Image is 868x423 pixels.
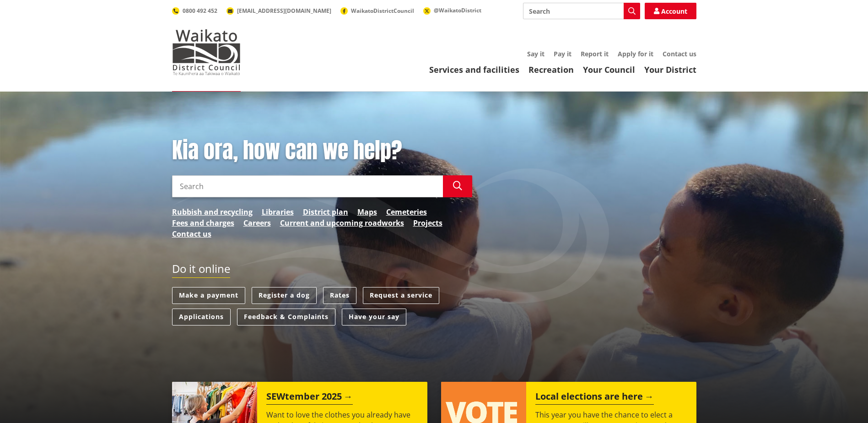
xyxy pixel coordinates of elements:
[423,6,481,14] a: @WaikatoDistrict
[527,49,545,58] a: Say it
[386,206,427,217] a: Cemeteries
[523,3,640,19] input: Search input
[172,217,234,228] a: Fees and charges
[226,7,331,15] a: [EMAIL_ADDRESS][DOMAIN_NAME]
[434,6,481,14] span: @WaikatoDistrict
[172,29,241,75] img: Waikato District Council - Te Kaunihera aa Takiwaa o Waikato
[252,287,317,304] a: Register a dog
[172,137,472,164] h1: Kia ora, how can we help?
[237,309,335,325] a: Feedback & Complaints
[172,7,217,15] a: 0800 492 452
[357,206,377,217] a: Maps
[172,262,230,278] h2: Do it online
[618,49,653,58] a: Apply for it
[583,64,635,75] a: Your Council
[172,206,253,217] a: Rubbish and recycling
[323,287,356,304] a: Rates
[644,64,696,75] a: Your District
[237,7,331,15] span: [EMAIL_ADDRESS][DOMAIN_NAME]
[645,3,696,19] a: Account
[554,49,571,58] a: Pay it
[351,7,414,15] span: WaikatoDistrictCouncil
[581,49,609,58] a: Report it
[172,287,245,304] a: Make a payment
[363,287,439,304] a: Request a service
[243,217,271,228] a: Careers
[266,391,353,405] h2: SEWtember 2025
[528,64,574,75] a: Recreation
[172,228,211,239] a: Contact us
[413,217,442,228] a: Projects
[280,217,404,228] a: Current and upcoming roadworks
[172,175,443,197] input: Search input
[303,206,348,217] a: District plan
[429,64,519,75] a: Services and facilities
[535,391,654,405] h2: Local elections are here
[262,206,294,217] a: Libraries
[340,7,414,15] a: WaikatoDistrictCouncil
[172,309,231,325] a: Applications
[183,7,217,15] span: 0800 492 452
[342,309,406,325] a: Have your say
[663,49,696,58] a: Contact us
